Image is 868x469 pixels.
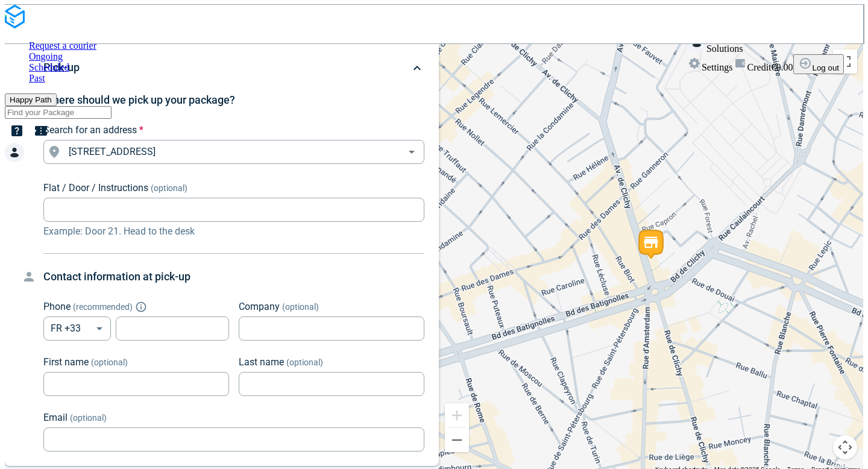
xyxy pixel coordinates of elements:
[70,413,107,423] span: (optional)
[73,302,133,312] span: ( recommended )
[10,95,52,104] span: Happy Path
[43,412,68,423] span: Email
[29,73,45,83] a: Past
[43,182,148,194] span: Flat / Door / Instructions
[445,403,469,427] button: Zoom in
[5,5,25,28] img: Logo
[5,92,439,466] div: Pick-up
[43,268,424,285] h4: Contact information at pick-up
[91,357,128,367] span: (optional)
[286,357,323,367] span: (optional)
[5,106,112,119] input: Find your Package
[282,302,319,312] span: (optional)
[833,435,857,459] button: Map camera controls
[43,301,71,312] span: Phone
[239,301,280,312] span: Company
[5,93,57,106] button: Happy Path
[43,224,424,239] p: Example: Door 21. Head to the desk
[5,143,24,162] img: Client
[29,51,63,61] a: Ongoing
[445,428,469,452] button: Zoom out
[137,303,145,310] button: Explain "Recommended"
[29,40,96,51] a: Request a courier
[151,183,187,193] span: (optional)
[43,316,111,341] div: FR +33
[43,356,89,368] span: First name
[239,356,284,368] span: Last name
[29,62,69,72] a: Scheduled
